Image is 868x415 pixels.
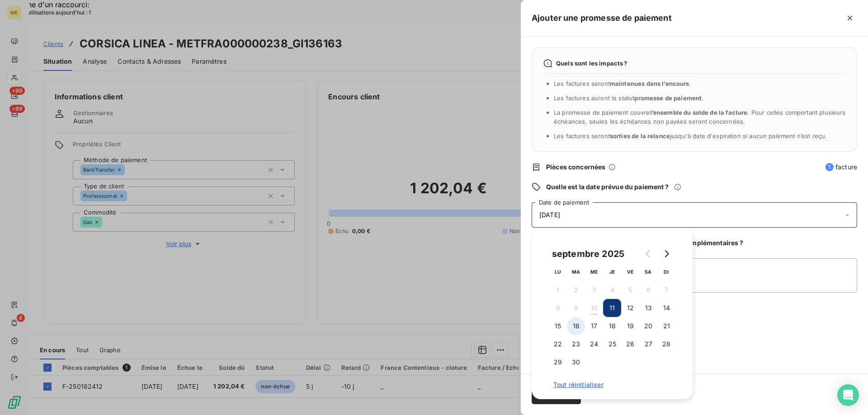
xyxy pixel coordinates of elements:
span: Pièces concernées [546,163,606,172]
span: Quels sont les impacts ? [556,60,627,67]
button: 6 [639,281,657,299]
button: 7 [657,281,675,299]
button: 13 [639,299,657,317]
span: facture [826,163,857,172]
button: 26 [621,335,639,353]
span: La promesse de paiement couvre . Pour celles comportant plusieurs échéances, seules les échéances... [554,109,846,125]
button: 18 [603,317,621,335]
button: 17 [585,317,603,335]
button: 14 [657,299,675,317]
span: maintenues dans l’encours [610,80,689,87]
span: Quelle est la date prévue du paiement ? [546,182,669,191]
div: septembre 2025 [549,247,627,261]
span: promesse de paiement [634,94,702,102]
button: 25 [603,335,621,353]
span: Les factures seront jusqu'à date d'expiration si aucun paiement n’est reçu. [554,132,827,140]
button: 24 [585,335,603,353]
span: Les factures seront . [554,80,691,87]
th: mardi [567,263,585,281]
button: Go to next month [657,245,675,263]
button: 30 [567,353,585,371]
th: dimanche [657,263,675,281]
button: 21 [657,317,675,335]
button: 5 [621,281,639,299]
span: Les factures auront le statut . [554,94,704,102]
th: samedi [639,263,657,281]
span: Tout réinitialiser [553,381,671,388]
span: l’ensemble du solde de la facture [650,109,748,116]
span: sorties de la relance [610,132,670,140]
button: 19 [621,317,639,335]
button: 23 [567,335,585,353]
button: 28 [657,335,675,353]
span: 1 [826,163,834,171]
button: 20 [639,317,657,335]
h5: Ajouter une promesse de paiement [532,12,672,24]
th: jeudi [603,263,621,281]
button: 22 [549,335,567,353]
button: 2 [567,281,585,299]
button: 29 [549,353,567,371]
button: Go to previous month [639,245,657,263]
th: vendredi [621,263,639,281]
button: 1 [549,281,567,299]
button: 4 [603,281,621,299]
button: 11 [603,299,621,317]
button: 12 [621,299,639,317]
button: 9 [567,299,585,317]
div: Open Intercom Messenger [837,384,859,406]
th: mercredi [585,263,603,281]
span: [DATE] [539,211,560,219]
button: 27 [639,335,657,353]
button: 8 [549,299,567,317]
button: 3 [585,281,603,299]
button: 15 [549,317,567,335]
button: 10 [585,299,603,317]
button: 16 [567,317,585,335]
th: lundi [549,263,567,281]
